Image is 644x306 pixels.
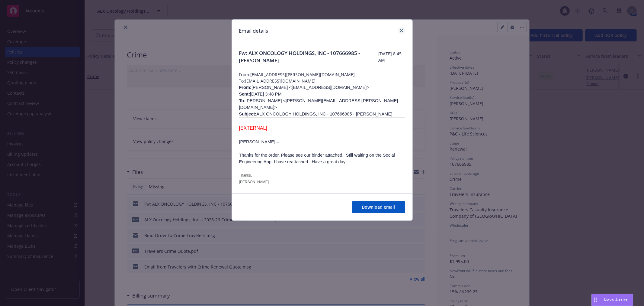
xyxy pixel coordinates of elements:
[352,201,405,213] button: Download email
[362,204,395,210] span: Download email
[239,193,281,197] b: [PERSON_NAME], RPLU
[239,180,269,184] span: [PERSON_NAME]
[591,294,633,306] button: Nova Assist
[335,193,379,197] b: Public Company Liability
[604,297,628,302] span: Nova Assist
[281,193,283,197] span: |
[333,193,335,197] span: |
[592,294,599,306] div: Drag to move
[283,193,333,197] b: Managing Account Executive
